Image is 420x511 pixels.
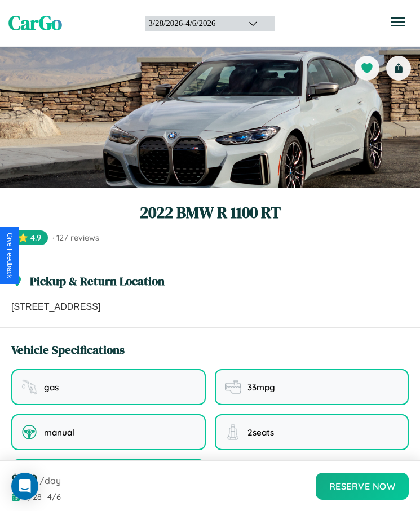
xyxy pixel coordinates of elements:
[11,470,37,488] span: $ 130
[225,379,241,395] img: fuel efficiency
[247,427,274,438] span: 2 seats
[11,473,38,500] div: Open Intercom Messenger
[30,273,165,289] h3: Pickup & Return Location
[11,230,48,245] span: ⭐ 4.9
[8,10,62,37] span: CarGo
[247,382,275,393] span: 33 mpg
[44,427,74,438] span: manual
[225,424,241,440] img: seating
[6,233,14,278] div: Give Feedback
[148,19,235,28] div: 3 / 28 / 2026 - 4 / 6 / 2026
[24,492,61,502] span: 3 / 28 - 4 / 6
[316,473,409,500] button: Reserve Now
[11,201,409,224] h1: 2022 BMW R 1100 RT
[11,300,409,314] p: [STREET_ADDRESS]
[44,382,59,393] span: gas
[11,341,125,358] h3: Vehicle Specifications
[39,475,61,486] span: /day
[52,233,99,243] span: · 127 reviews
[21,379,37,395] img: fuel type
